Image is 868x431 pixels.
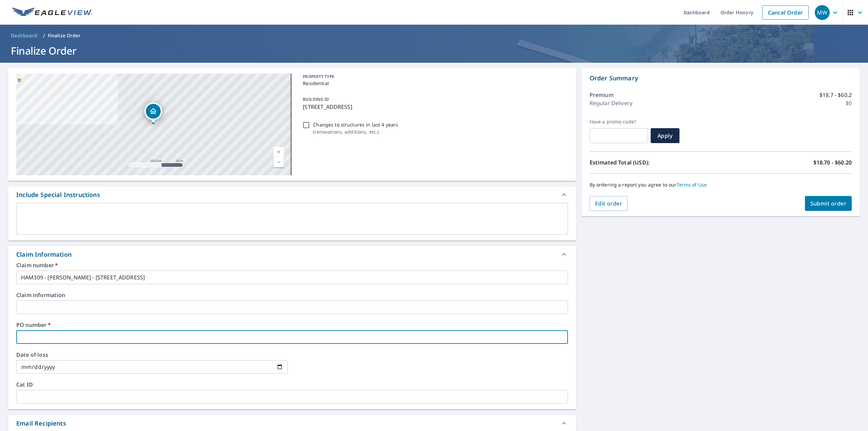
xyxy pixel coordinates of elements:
[303,103,565,111] p: [STREET_ADDRESS]
[8,246,576,262] div: Claim Information
[846,99,852,107] p: $0
[303,80,565,87] p: Residential
[590,158,721,166] p: Estimated Total (USD):
[590,119,648,125] label: Have a promo code?
[313,121,398,128] p: Changes to structures in last 4 years
[813,158,852,166] p: $18.70 - $60.20
[8,30,860,41] nav: breadcrumb
[8,187,576,203] div: Include Special Instructions
[762,5,809,20] a: Cancel Order
[8,44,860,58] h1: Finalize Order
[8,30,40,41] a: Dashboard
[274,147,284,157] a: Current Level 17, Zoom In
[590,74,852,83] p: Order Summary
[16,382,568,387] label: Cat ID
[590,196,628,211] button: Edit order
[590,91,614,99] p: Premium
[16,262,568,268] label: Claim number
[43,32,45,40] li: /
[313,128,398,135] p: ( renovations, additions, etc. )
[590,99,632,107] p: Regular Delivery
[16,419,66,428] div: Email Recipients
[595,200,623,207] span: Edit order
[805,196,852,211] button: Submit order
[815,5,830,20] div: MW
[16,190,100,199] div: Include Special Instructions
[590,182,852,188] p: By ordering a report you agree to our
[274,157,284,167] a: Current Level 17, Zoom Out
[810,200,847,207] span: Submit order
[11,32,38,39] span: Dashboard
[16,292,568,298] label: Claim information
[144,102,162,123] div: Dropped pin, building 1, Residential property, 4218 N Addison St Spokane, WA 99207
[303,96,329,102] p: BUILDING ID
[677,181,707,188] a: Terms of Use
[16,352,288,357] label: Date of loss
[820,91,852,99] p: $18.7 - $60.2
[16,250,72,259] div: Claim Information
[303,74,565,80] p: PROPERTY TYPE
[16,322,568,328] label: PO number
[48,32,81,39] p: Finalize Order
[12,7,92,18] img: EV Logo
[656,132,674,139] span: Apply
[651,128,679,143] button: Apply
